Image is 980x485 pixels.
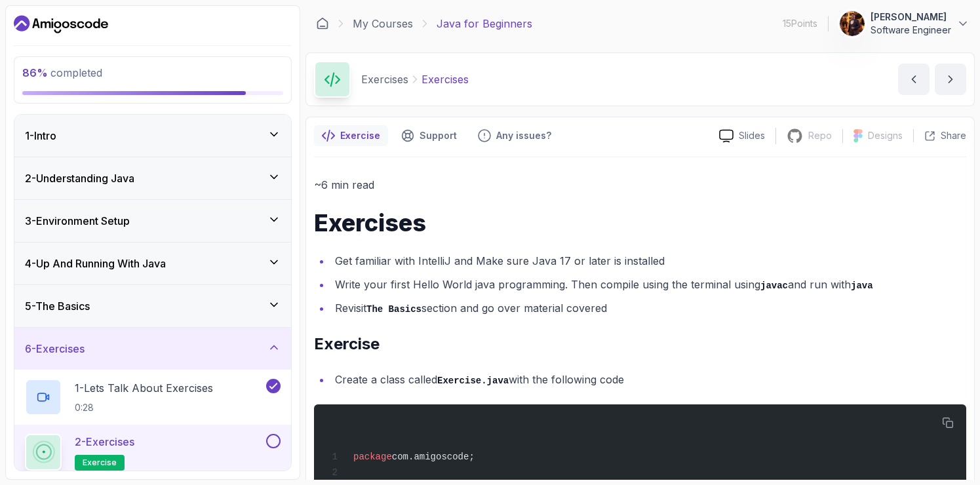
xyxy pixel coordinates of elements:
[25,213,130,229] h3: 3 - Environment Setup
[22,66,102,79] span: completed
[935,64,966,95] button: next content
[871,24,951,37] p: Software Engineer
[393,125,465,146] button: Support button
[851,281,873,291] code: java
[421,71,469,87] p: Exercises
[913,129,966,142] button: Share
[470,125,559,146] button: Feedback button
[14,115,291,157] button: 1-Intro
[314,334,966,355] h2: Exercise
[14,242,291,284] button: 4-Up And Running With Java
[941,129,966,142] p: Share
[709,129,775,143] a: Slides
[14,157,291,199] button: 2-Understanding Java
[25,341,85,357] h3: 6 - Exercises
[314,210,966,236] h1: Exercises
[25,379,281,416] button: 1-Lets Talk About Exercises0:28
[14,285,291,327] button: 5-The Basics
[392,452,475,462] span: com.amigoscode;
[25,256,166,271] h3: 4 - Up And Running With Java
[808,129,832,142] p: Repo
[331,370,966,389] li: Create a class called with the following code
[25,170,134,186] h3: 2 - Understanding Java
[25,298,90,314] h3: 5 - The Basics
[83,457,117,468] span: exercise
[314,125,388,146] button: notes button
[353,16,413,31] a: My Courses
[25,128,56,144] h3: 1 - Intro
[316,17,329,30] a: Dashboard
[353,452,392,462] span: package
[331,299,966,318] li: Revisit section and go over material covered
[25,434,281,471] button: 2-Exercisesexercise
[14,200,291,242] button: 3-Environment Setup
[366,304,421,315] code: The Basics
[871,10,951,24] p: [PERSON_NAME]
[75,401,213,414] p: 0:28
[437,376,509,386] code: Exercise.java
[361,71,408,87] p: Exercises
[437,16,532,31] p: Java for Beginners
[22,66,48,79] span: 86 %
[331,252,966,270] li: Get familiar with IntelliJ and Make sure Java 17 or later is installed
[760,281,788,291] code: javac
[314,176,966,194] p: ~6 min read
[75,380,213,396] p: 1 - Lets Talk About Exercises
[839,10,970,37] button: user profile image[PERSON_NAME]Software Engineer
[340,129,380,142] p: Exercise
[14,14,108,35] a: Dashboard
[75,434,134,450] p: 2 - Exercises
[739,129,765,142] p: Slides
[331,275,966,294] li: Write your first Hello World java programming. Then compile using the terminal using and run with
[898,64,930,95] button: previous content
[783,17,817,30] p: 15 Points
[496,129,551,142] p: Any issues?
[14,328,291,370] button: 6-Exercises
[868,129,903,142] p: Designs
[840,11,865,36] img: user profile image
[420,129,457,142] p: Support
